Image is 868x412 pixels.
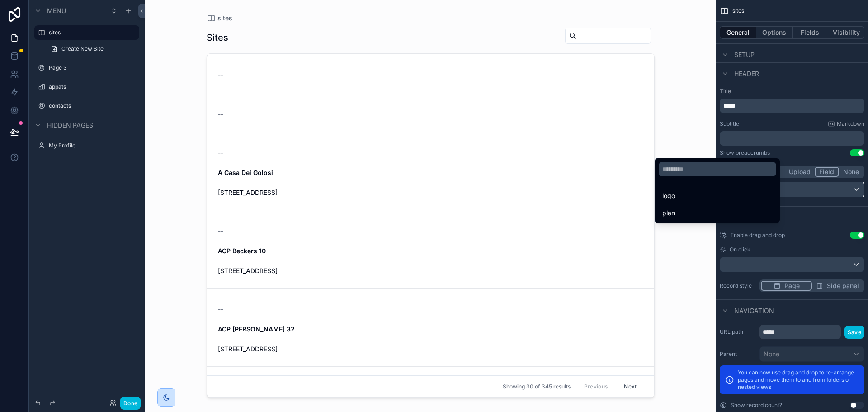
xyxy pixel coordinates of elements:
a: --ACP [PERSON_NAME] 32[STREET_ADDRESS] [207,289,654,367]
span: [STREET_ADDRESS] [218,345,316,354]
a: ------ [207,54,654,132]
a: sites [207,14,232,23]
span: Showing 30 of 345 results [503,383,571,390]
span: -- [218,90,223,99]
h1: Sites [207,31,228,44]
span: sites [217,14,232,23]
button: Next [618,379,643,393]
span: -- [218,305,223,314]
span: [STREET_ADDRESS] [218,266,316,275]
a: --ACP Beckers 10[STREET_ADDRESS] [207,210,654,289]
span: -- [218,110,223,119]
a: --A Casa Dei Golosi[STREET_ADDRESS] [207,132,654,210]
span: logo [662,190,675,201]
strong: A Casa Dei Golosi [218,169,273,176]
span: plan [662,208,675,218]
span: -- [218,148,223,157]
span: [STREET_ADDRESS] [218,188,316,197]
strong: ACP Beckers 10 [218,247,266,255]
strong: ACP [PERSON_NAME] 32 [218,325,295,333]
span: -- [218,227,223,236]
span: -- [218,70,223,79]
